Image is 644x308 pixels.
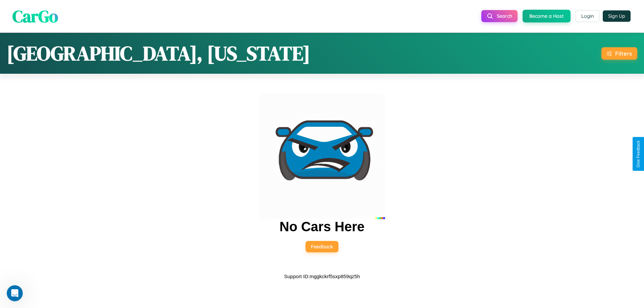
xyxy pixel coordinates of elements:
button: Feedback [306,241,338,252]
h2: No Cars Here [279,219,364,234]
img: car [259,93,385,219]
button: Sign Up [603,10,631,22]
button: Become a Host [523,10,571,22]
span: Search [497,13,512,19]
button: Search [481,10,518,22]
div: Give Feedback [636,140,641,168]
p: Support ID: mggkckrf5sxp859qz5h [284,272,360,281]
div: Filters [615,50,632,57]
h1: [GEOGRAPHIC_DATA], [US_STATE] [7,40,310,67]
button: Login [576,10,599,22]
span: CarGo [12,4,58,27]
iframe: Intercom live chat [7,285,23,301]
button: Filters [601,47,637,60]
